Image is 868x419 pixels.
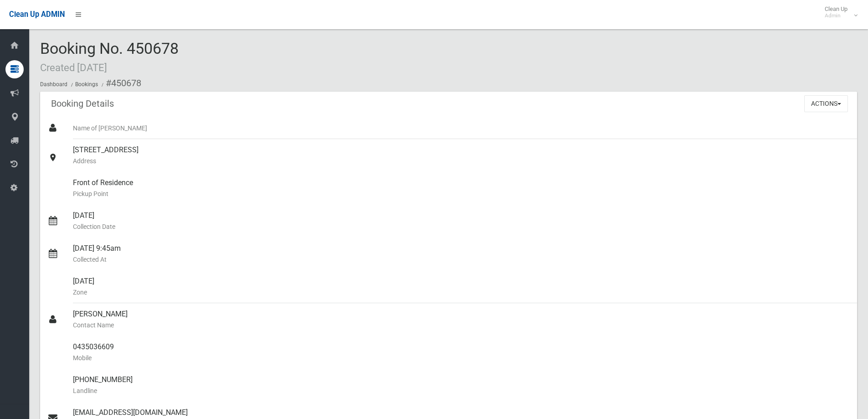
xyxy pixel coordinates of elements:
span: Clean Up ADMIN [9,10,65,19]
div: [DATE] [73,205,850,238]
small: Pickup Point [73,188,850,199]
div: [PERSON_NAME] [73,303,850,336]
small: Collection Date [73,221,850,232]
li: #450678 [99,75,141,92]
header: Booking Details [40,95,125,113]
small: Zone [73,287,850,298]
small: Mobile [73,352,850,363]
span: Clean Up [820,5,857,19]
button: Actions [804,95,848,112]
div: Front of Residence [73,172,850,205]
div: [DATE] 9:45am [73,238,850,270]
a: Dashboard [40,81,67,88]
a: Bookings [75,81,98,88]
div: [PHONE_NUMBER] [73,369,850,402]
small: Collected At [73,254,850,265]
small: Admin [825,12,847,19]
div: 0435036609 [73,336,850,369]
div: [DATE] [73,270,850,303]
small: Created [DATE] [40,62,107,73]
div: [STREET_ADDRESS] [73,139,850,172]
small: Address [73,155,850,166]
span: Booking No. 450678 [40,39,179,75]
small: Name of [PERSON_NAME] [73,123,850,134]
small: Contact Name [73,320,850,331]
small: Landline [73,385,850,396]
